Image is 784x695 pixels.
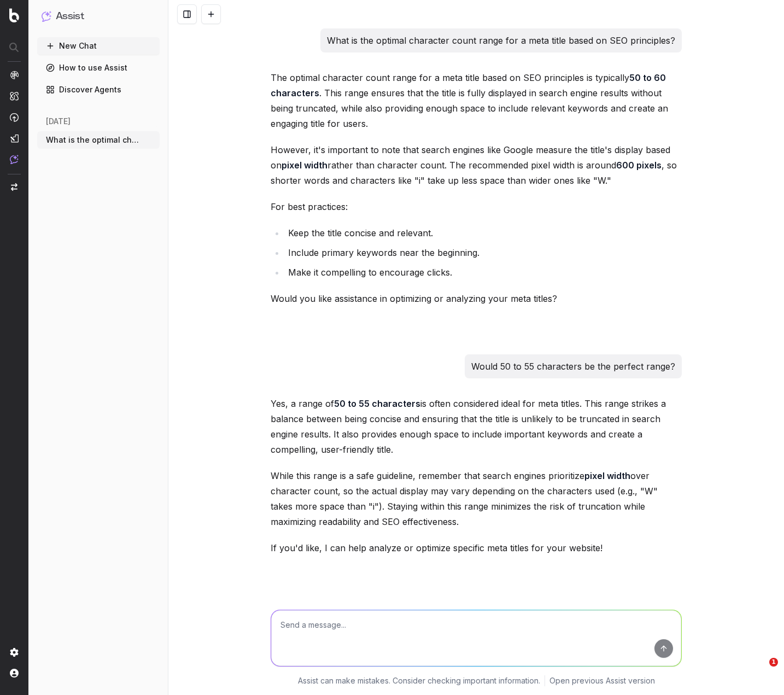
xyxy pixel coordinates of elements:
img: My account [10,669,19,678]
p: If you'd like, I can help analyze or optimize specific meta titles for your website! [271,540,682,556]
li: Include primary keywords near the beginning. [285,245,682,260]
button: Assist [42,9,155,24]
li: Keep the title concise and relevant. [285,225,682,241]
span: What is the optimal character count rang [46,135,142,145]
p: Yes, a range of is often considered ideal for meta titles. This range strikes a balance between b... [271,396,682,457]
p: Would 50 to 55 characters be the perfect range? [471,359,675,374]
iframe: Intercom live chat [747,658,773,684]
h1: Assist [56,9,84,24]
p: What is the optimal character count range for a meta title based on SEO principles? [327,33,675,48]
img: Setting [10,648,19,657]
span: 1 [769,658,778,667]
p: However, it's important to note that search engines like Google measure the title's display based... [271,142,682,188]
p: For best practices: [271,199,682,214]
img: Assist [10,155,19,164]
img: Studio [10,134,19,143]
a: Open previous Assist version [549,675,655,686]
button: New Chat [37,37,160,55]
strong: 50 to 55 characters [334,398,420,409]
li: Make it compelling to encourage clicks. [285,265,682,280]
a: Discover Agents [37,81,160,98]
img: Assist [42,11,51,21]
img: Analytics [10,71,19,79]
img: Switch project [11,183,17,191]
span: [DATE] [46,116,71,127]
strong: pixel width [282,160,327,171]
p: Assist can make mistakes. Consider checking important information. [298,675,540,686]
p: The optimal character count range for a meta title based on SEO principles is typically . This ra... [271,70,682,131]
strong: 600 pixels [616,160,662,171]
img: Activation [10,113,19,122]
a: How to use Assist [37,59,160,77]
img: Botify logo [9,8,19,22]
p: Would you like assistance in optimizing or analyzing your meta titles? [271,291,682,306]
strong: pixel width [584,470,630,481]
button: What is the optimal character count rang [37,131,160,149]
img: Intelligence [10,91,19,101]
p: While this range is a safe guideline, remember that search engines prioritize over character coun... [271,468,682,529]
